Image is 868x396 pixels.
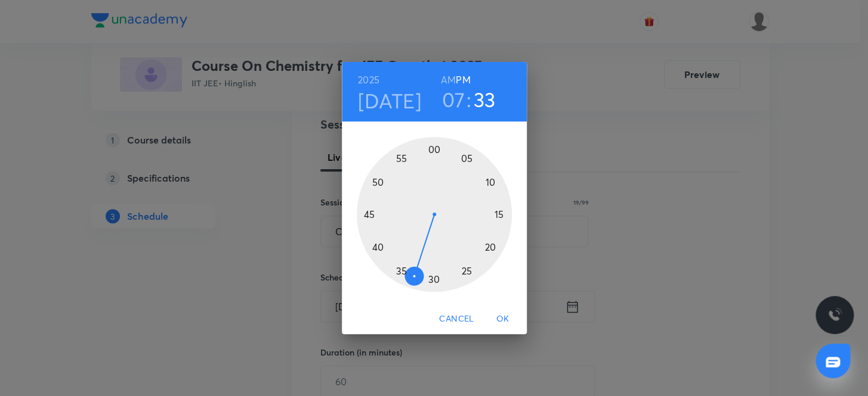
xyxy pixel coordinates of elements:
[466,87,471,112] h3: :
[484,308,522,330] button: OK
[474,87,496,112] button: 33
[489,311,517,326] span: OK
[456,71,470,88] button: PM
[434,308,478,330] button: Cancel
[439,311,474,326] span: Cancel
[358,71,379,88] button: 2025
[441,71,456,88] button: AM
[358,88,421,113] button: [DATE]
[442,87,465,112] button: 07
